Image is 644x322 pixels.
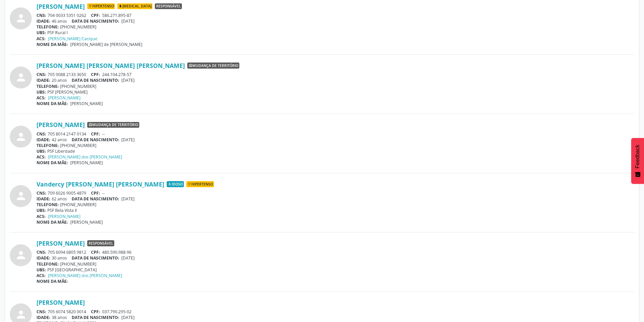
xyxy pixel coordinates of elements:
[37,214,46,219] span: ACS:
[121,77,135,83] span: [DATE]
[155,3,182,9] span: Responsável
[91,249,100,255] span: CPF:
[37,273,46,278] span: ACS:
[72,255,119,261] span: DATA DE NASCIMENTO:
[72,18,119,24] span: DATA DE NASCIMENTO:
[37,143,634,148] div: [PHONE_NUMBER]
[37,30,46,35] span: UBS:
[37,278,68,284] span: NOME DA MÃE:
[37,196,50,202] span: IDADE:
[37,72,634,77] div: 705 0088 2133 3650
[37,18,50,24] span: IDADE:
[87,3,115,9] span: Hipertenso
[91,72,100,77] span: CPF:
[91,131,100,137] span: CPF:
[72,196,119,202] span: DATA DE NASCIMENTO:
[37,207,634,213] div: PSF Bela Vista II
[37,72,46,77] span: CNS:
[635,145,641,168] span: Feedback
[48,95,80,101] a: [PERSON_NAME]
[102,190,105,196] span: --
[37,131,634,137] div: 705 8014 2147 0134
[102,249,132,255] span: 480.590.988-96
[37,154,46,160] span: ACS:
[102,72,132,77] span: 244.104.278-57
[15,12,27,24] i: person
[102,13,132,18] span: 586.271.895-87
[37,261,59,267] span: TELEFONE:
[37,180,164,188] a: Vandercy [PERSON_NAME] [PERSON_NAME]
[37,36,46,42] span: ACS:
[117,3,152,9] span: [MEDICAL_DATA]
[37,207,46,213] span: UBS:
[72,77,119,83] span: DATA DE NASCIMENTO:
[187,63,239,69] span: Mudança de território
[121,18,135,24] span: [DATE]
[37,315,634,320] div: 38 anos
[37,42,68,47] span: NOME DA MÃE:
[37,89,46,95] span: UBS:
[91,309,100,315] span: CPF:
[186,181,214,187] span: Hipertenso
[37,131,46,137] span: CNS:
[15,249,27,261] i: person
[631,138,644,184] button: Feedback - Mostrar pesquisa
[37,267,46,273] span: UBS:
[37,255,50,261] span: IDADE:
[167,181,184,187] span: Idoso
[37,315,50,320] span: IDADE:
[37,202,59,207] span: TELEFONE:
[72,315,119,320] span: DATA DE NASCIMENTO:
[37,249,634,255] div: 705 6094 6805 9812
[37,83,59,89] span: TELEFONE:
[70,160,103,166] span: [PERSON_NAME]
[37,137,634,143] div: 42 anos
[37,148,634,154] div: PSF Liberdade
[37,219,68,225] span: NOME DA MÃE:
[91,190,100,196] span: CPF:
[15,71,27,83] i: person
[37,240,85,247] a: [PERSON_NAME]
[37,89,634,95] div: PSF [PERSON_NAME]
[37,24,59,30] span: TELEFONE:
[37,249,46,255] span: CNS:
[121,255,135,261] span: [DATE]
[37,13,46,18] span: CNS:
[121,137,135,143] span: [DATE]
[37,255,634,261] div: 30 anos
[102,309,132,315] span: 037.790.295-02
[70,101,103,106] span: [PERSON_NAME]
[15,131,27,143] i: person
[37,13,634,18] div: 704 0033 5351 0262
[37,83,634,89] div: [PHONE_NUMBER]
[37,95,46,101] span: ACS:
[91,13,100,18] span: CPF:
[37,30,634,35] div: PSF Rural I
[37,190,46,196] span: CNS:
[87,122,139,128] span: Mudança de território
[37,196,634,202] div: 62 anos
[102,131,105,137] span: --
[87,240,114,246] span: Responsável
[70,42,142,47] span: [PERSON_NAME] de [PERSON_NAME]
[37,18,634,24] div: 46 anos
[37,267,634,273] div: PSF [GEOGRAPHIC_DATA]
[37,137,50,143] span: IDADE:
[121,196,135,202] span: [DATE]
[121,315,135,320] span: [DATE]
[37,299,85,306] a: [PERSON_NAME]
[15,190,27,202] i: person
[37,3,85,10] a: [PERSON_NAME]
[37,190,634,196] div: 709 6026 9005 4879
[48,36,97,42] a: [PERSON_NAME] Cacique
[37,77,50,83] span: IDADE:
[37,101,68,106] span: NOME DA MÃE:
[37,261,634,267] div: [PHONE_NUMBER]
[37,77,634,83] div: 20 anos
[37,143,59,148] span: TELEFONE:
[37,309,46,315] span: CNS:
[48,273,122,278] a: [PERSON_NAME] dos [PERSON_NAME]
[37,160,68,166] span: NOME DA MÃE:
[37,121,85,128] a: [PERSON_NAME]
[37,202,634,207] div: [PHONE_NUMBER]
